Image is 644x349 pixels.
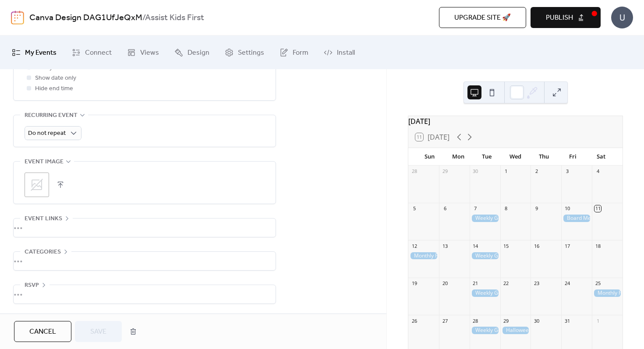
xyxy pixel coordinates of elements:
[25,157,64,167] span: Event image
[218,39,271,66] a: Settings
[530,148,558,166] div: Thu
[142,10,145,26] b: /
[564,317,570,324] div: 31
[411,205,418,212] div: 5
[533,205,540,212] div: 9
[411,280,418,287] div: 19
[442,317,448,324] div: 27
[411,168,418,175] div: 28
[531,7,601,28] button: Publish
[444,148,472,166] div: Mon
[564,205,570,212] div: 10
[35,84,73,94] span: Hide end time
[454,13,511,23] span: Upgrade site 🚀
[470,327,500,334] div: Weekly General Meeting
[442,243,448,249] div: 13
[533,168,540,175] div: 2
[5,39,63,66] a: My Events
[442,280,448,287] div: 20
[337,46,355,60] span: Install
[273,39,315,66] a: Form
[503,280,510,287] div: 22
[120,39,166,66] a: Views
[533,317,540,324] div: 30
[14,285,276,303] div: •••
[439,7,526,28] button: Upgrade site 🚀
[594,243,601,249] div: 18
[408,116,623,127] div: [DATE]
[546,13,573,23] span: Publish
[411,317,418,324] div: 26
[14,321,71,342] button: Cancel
[472,205,479,212] div: 7
[587,148,616,166] div: Sat
[501,148,530,166] div: Wed
[14,219,276,237] div: •••
[500,327,531,334] div: Halloween Kit Distribution
[503,317,510,324] div: 29
[168,39,216,66] a: Design
[564,243,570,249] div: 17
[564,280,570,287] div: 24
[145,10,204,26] b: Assist Kids First
[533,280,540,287] div: 23
[35,73,76,84] span: Show date only
[558,148,587,166] div: Fri
[611,7,633,28] div: U
[14,252,276,270] div: •••
[411,243,418,249] div: 12
[503,168,510,175] div: 1
[472,243,479,249] div: 14
[25,110,78,121] span: Recurring event
[472,280,479,287] div: 21
[442,168,448,175] div: 29
[25,247,61,257] span: Categories
[25,46,57,60] span: My Events
[594,280,601,287] div: 25
[25,280,39,291] span: RSVP
[317,39,361,66] a: Install
[293,46,308,60] span: Form
[473,148,501,166] div: Tue
[561,215,592,222] div: Board Meeting
[564,168,570,175] div: 3
[594,205,601,212] div: 11
[65,39,118,66] a: Connect
[472,317,479,324] div: 28
[442,205,448,212] div: 6
[594,317,601,324] div: 1
[29,10,142,26] a: Canva Design DAG1UfJeQxM
[85,46,112,60] span: Connect
[592,289,623,297] div: Monthly Fundraiser #2
[238,46,264,60] span: Settings
[415,148,444,166] div: Sun
[470,289,500,297] div: Weekly General Meeting
[25,173,49,197] div: ;
[408,252,439,260] div: Monthly Fundraiser #1
[28,127,66,139] span: Do not repeat
[533,243,540,249] div: 16
[11,11,24,25] img: logo
[470,252,500,260] div: Weekly General Meeting
[472,168,479,175] div: 30
[594,168,601,175] div: 4
[188,46,209,60] span: Design
[470,215,500,222] div: Weekly General Meeting
[503,243,510,249] div: 15
[140,46,159,60] span: Views
[25,214,62,224] span: Event links
[503,205,510,212] div: 8
[29,327,56,337] span: Cancel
